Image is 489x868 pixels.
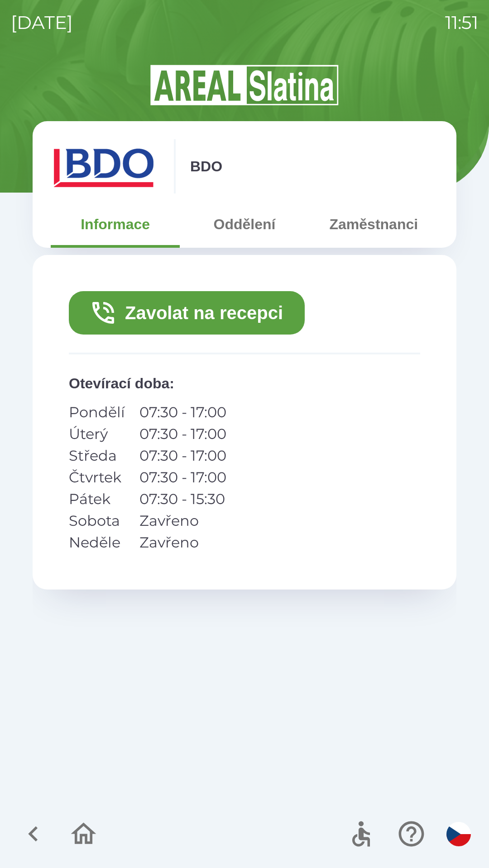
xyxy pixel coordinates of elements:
p: 07:30 - 17:00 [139,401,226,423]
p: Čtvrtek [69,467,125,488]
p: Úterý [69,423,125,445]
button: Oddělení [180,208,309,241]
img: cs flag [446,822,471,846]
p: 07:30 - 17:00 [139,423,226,445]
button: Zaměstnanci [309,208,438,241]
p: Sobota [69,510,125,532]
button: Informace [51,208,180,241]
p: 07:30 - 17:00 [139,467,226,488]
p: Otevírací doba : [69,373,420,394]
p: [DATE] [11,9,73,36]
p: Pondělí [69,401,125,423]
p: Zavřeno [139,532,226,553]
button: Zavolat na recepci [69,291,305,335]
img: Logo [33,63,456,107]
p: Zavřeno [139,510,226,532]
p: 11:51 [445,9,478,36]
p: 07:30 - 15:30 [139,488,226,510]
p: BDO [190,156,222,177]
p: Neděle [69,532,125,553]
p: Pátek [69,488,125,510]
p: Středa [69,445,125,467]
img: ae7449ef-04f1-48ed-85b5-e61960c78b50.png [51,139,159,193]
p: 07:30 - 17:00 [139,445,226,467]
